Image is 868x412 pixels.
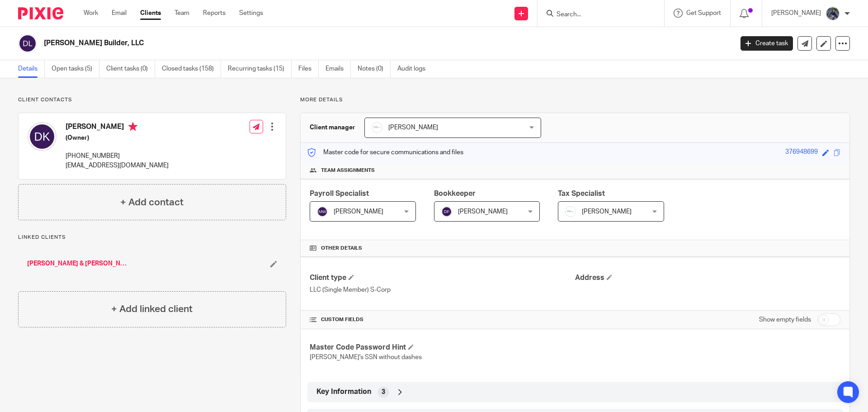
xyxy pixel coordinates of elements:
a: Emails [325,60,351,78]
a: Recurring tasks (15) [228,60,292,78]
img: svg%3E [441,206,452,217]
a: Email [112,9,127,18]
p: More details [300,96,850,104]
a: Team [175,9,189,18]
img: svg%3E [28,122,57,151]
div: 376948699 [785,147,818,158]
h4: Address [575,273,840,283]
h4: CUSTOM FIELDS [310,316,575,323]
h4: + Add linked client [111,302,193,316]
span: [PERSON_NAME] [458,208,508,215]
p: Client contacts [18,96,286,104]
h4: Master Code Password Hint [310,343,575,352]
span: Team assignments [321,167,375,174]
a: Details [18,60,45,78]
span: [PERSON_NAME]'s SSN without dashes [310,354,422,360]
p: LLC (Single Member) S-Corp [310,285,575,294]
a: Reports [203,9,226,18]
a: Closed tasks (158) [162,60,221,78]
img: svg%3E [317,206,328,217]
span: Payroll Specialist [310,190,369,197]
h4: Client type [310,273,575,283]
img: _Logo.png [372,122,382,133]
a: Notes (0) [358,60,391,78]
span: [PERSON_NAME] [582,208,632,215]
h3: Client manager [310,123,355,132]
span: Key Information [316,387,371,397]
span: [PERSON_NAME] [334,208,383,215]
img: Pixie [18,7,63,19]
a: [PERSON_NAME] & [PERSON_NAME] [27,259,127,268]
span: [PERSON_NAME] [388,124,438,131]
img: 20210918_184149%20(2).jpg [826,6,840,21]
a: Settings [239,9,263,18]
a: Work [84,9,98,18]
h4: [PERSON_NAME] [66,122,169,133]
p: [PERSON_NAME] [771,9,821,18]
span: Other details [321,245,362,252]
label: Show empty fields [759,315,811,324]
p: Master code for secure communications and files [307,148,463,157]
a: Files [298,60,319,78]
a: Create task [741,36,793,51]
i: Primary [128,122,137,131]
span: Tax Specialist [558,190,605,197]
img: _Logo.png [565,206,576,217]
a: Client tasks (0) [106,60,155,78]
h4: + Add contact [120,195,184,209]
a: Clients [140,9,161,18]
span: Get Support [686,10,721,16]
p: [PHONE_NUMBER] [66,152,169,161]
a: Audit logs [397,60,432,78]
input: Search [556,11,637,19]
p: [EMAIL_ADDRESS][DOMAIN_NAME] [66,161,169,170]
span: 3 [382,388,385,397]
a: Open tasks (5) [52,60,99,78]
h5: (Owner) [66,133,169,142]
img: svg%3E [18,34,37,53]
span: Bookkeeper [434,190,476,197]
p: Linked clients [18,234,286,241]
h2: [PERSON_NAME] Builder, LLC [44,38,590,48]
